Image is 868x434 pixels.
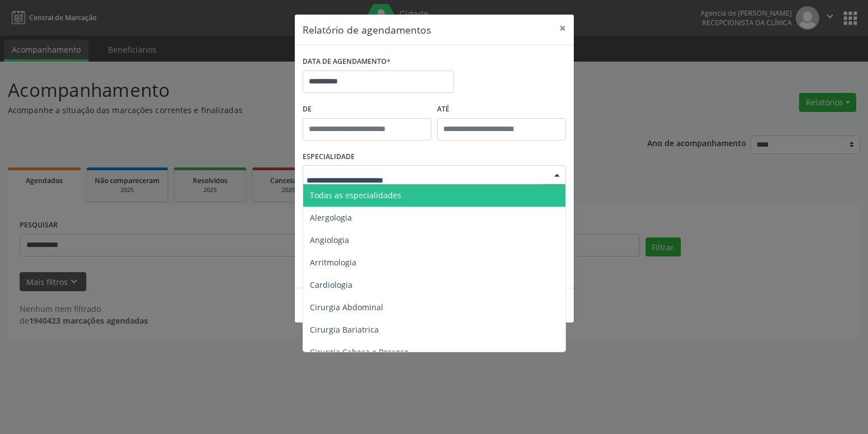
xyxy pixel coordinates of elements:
span: Angiologia [310,235,349,245]
label: ATÉ [437,101,566,118]
label: De [303,101,431,118]
span: Alergologia [310,212,352,223]
span: Arritmologia [310,257,356,268]
label: ESPECIALIDADE [303,148,355,166]
span: Cardiologia [310,279,352,290]
label: DATA DE AGENDAMENTO [303,53,391,71]
span: Todas as especialidades [310,190,401,200]
span: Cirurgia Cabeça e Pescoço [310,347,409,357]
span: Cirurgia Bariatrica [310,324,379,335]
h5: Relatório de agendamentos [303,22,431,37]
span: Cirurgia Abdominal [310,302,383,312]
button: Close [551,15,574,42]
